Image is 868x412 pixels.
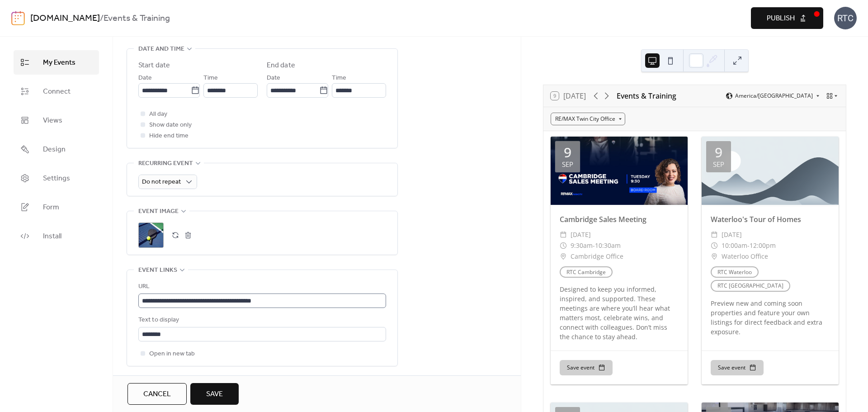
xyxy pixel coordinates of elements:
[14,137,99,161] a: Design
[43,231,61,242] span: Install
[203,73,218,84] span: Time
[750,240,776,251] span: 12:00pm
[722,251,768,262] span: Waterloo Office
[14,50,99,75] a: My Events
[722,240,747,251] span: 10:00am
[571,240,593,251] span: 9:30am
[138,206,179,217] span: Event image
[149,109,167,120] span: All day
[722,229,742,240] span: [DATE]
[138,315,384,326] div: Text to display
[715,146,722,159] div: 9
[11,11,25,25] img: logo
[138,60,170,71] div: Start date
[562,161,573,168] div: Sep
[332,73,346,84] span: Time
[564,146,571,159] div: 9
[43,144,66,155] span: Design
[571,229,591,240] span: [DATE]
[595,240,621,251] span: 10:30am
[206,389,223,400] span: Save
[560,360,613,375] button: Save event
[190,383,239,405] button: Save
[14,195,99,219] a: Form
[14,79,99,104] a: Connect
[560,229,567,240] div: ​
[138,265,177,276] span: Event links
[138,44,184,55] span: Date and time
[43,86,71,97] span: Connect
[702,298,839,336] div: Preview new and coming soon properties and feature your own listings for direct feedback and extr...
[14,166,99,190] a: Settings
[735,93,813,99] span: America/[GEOGRAPHIC_DATA]
[138,73,152,84] span: Date
[267,73,280,84] span: Date
[560,251,567,262] div: ​
[711,240,718,251] div: ​
[100,10,104,27] b: /
[551,284,688,341] div: Designed to keep you informed, inspired, and supported. These meetings are where you’ll hear what...
[43,57,75,68] span: My Events
[138,223,164,248] div: ;
[142,176,181,188] span: Do not repeat
[30,10,100,27] a: [DOMAIN_NAME]
[43,173,70,184] span: Settings
[617,90,676,101] div: Events & Training
[702,214,839,225] div: Waterloo's Tour of Homes
[143,389,171,400] span: Cancel
[834,7,857,29] div: RTC
[551,214,688,225] div: Cambridge Sales Meeting
[149,349,195,360] span: Open in new tab
[593,240,595,251] span: -
[138,281,384,292] div: URL
[713,161,724,168] div: Sep
[711,360,764,375] button: Save event
[43,202,59,213] span: Form
[747,240,750,251] span: -
[43,115,62,126] span: Views
[127,383,187,405] button: Cancel
[711,251,718,262] div: ​
[138,158,193,169] span: Recurring event
[571,251,623,262] span: Cambridge Office
[751,7,823,29] button: Publish
[104,10,170,27] b: Events & Training
[711,229,718,240] div: ​
[14,224,99,248] a: Install
[149,120,192,131] span: Show date only
[14,108,99,133] a: Views
[767,13,795,24] span: Publish
[149,131,189,142] span: Hide end time
[267,60,295,71] div: End date
[560,240,567,251] div: ​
